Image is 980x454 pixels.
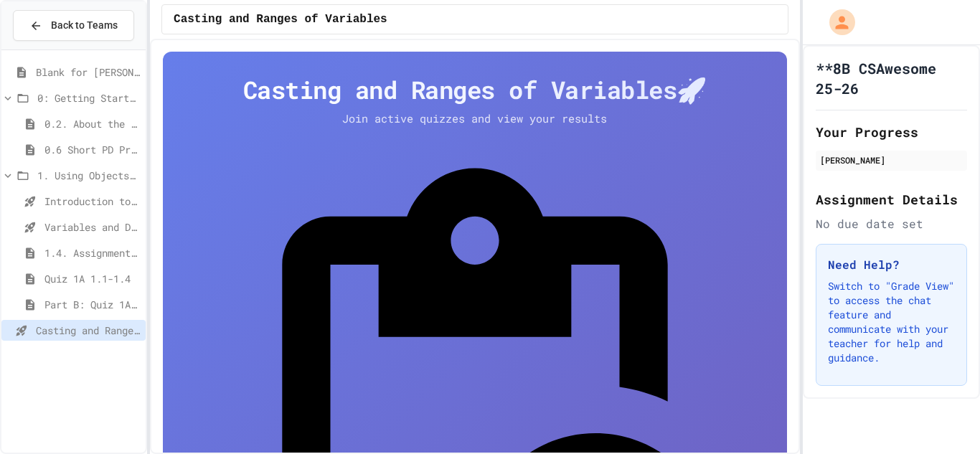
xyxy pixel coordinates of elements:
[816,189,967,209] h2: Assignment Details
[186,75,764,105] h4: Casting and Ranges of Variables 🚀
[44,116,140,131] span: 0.2. About the AP CSA Exam
[314,110,636,127] p: Join active quizzes and view your results
[37,168,140,183] span: 1. Using Objects and Methods
[816,215,967,232] div: No due date set
[44,219,140,235] span: Variables and Data Types - Quiz
[37,90,140,105] span: 0: Getting Started
[816,58,967,98] h1: **8B CSAwesome 25-26
[814,6,859,39] div: My Account
[828,279,955,365] p: Switch to "Grade View" to access the chat feature and communicate with your teacher for help and ...
[44,194,140,209] span: Introduction to Algorithms, Programming, and Compilers
[36,65,140,80] span: Blank for [PERSON_NAME]-dont break it
[13,10,134,41] button: Back to Teams
[828,256,955,273] h3: Need Help?
[44,142,140,157] span: 0.6 Short PD Pretest
[820,153,963,166] div: [PERSON_NAME]
[44,245,140,260] span: 1.4. Assignment and Input
[44,297,140,312] span: Part B: Quiz 1A 1.1-1.4
[816,122,967,142] h2: Your Progress
[36,323,140,338] span: Casting and Ranges of Variables
[44,271,140,286] span: Quiz 1A 1.1-1.4
[51,18,118,33] span: Back to Teams
[174,11,387,28] span: Casting and Ranges of Variables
